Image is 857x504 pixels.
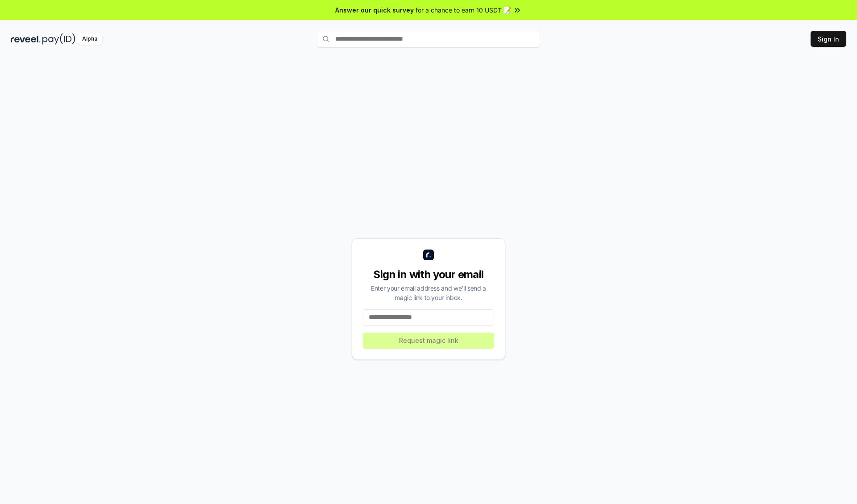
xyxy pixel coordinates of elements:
img: pay_id [42,33,75,45]
div: Sign in with your email [363,267,494,282]
div: Alpha [77,33,102,45]
img: logo_small [423,250,434,260]
div: Enter your email address and we’ll send a magic link to your inbox. [363,283,494,302]
span: for a chance to earn 10 USDT 📝 [416,5,511,15]
button: Sign In [811,31,846,47]
span: Answer our quick survey [335,5,414,15]
img: reveel_dark [11,33,41,45]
